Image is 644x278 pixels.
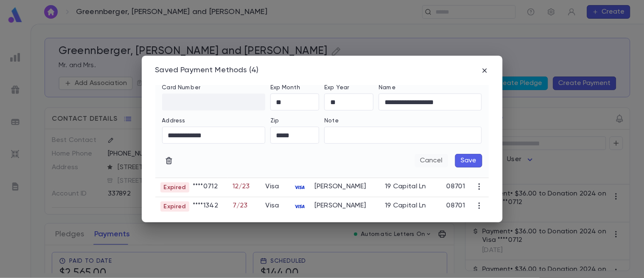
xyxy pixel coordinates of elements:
[270,84,300,91] label: Exp Month
[270,117,279,124] label: Zip
[442,197,470,216] td: 08701
[266,201,305,210] div: Visa
[380,178,442,197] td: 19 Capital Ln
[324,117,339,124] label: Note
[160,203,189,210] span: Expired
[162,84,201,91] label: Card Number
[233,201,256,210] p: 7 / 23
[415,154,448,167] button: Cancel
[233,182,256,191] p: 12 / 23
[310,197,380,216] td: [PERSON_NAME]
[266,182,305,191] div: Visa
[455,154,482,167] button: Save
[155,66,259,75] div: Saved Payment Methods (4)
[324,84,349,91] label: Exp Year
[160,184,189,191] span: Expired
[379,84,396,91] label: Name
[442,178,470,197] td: 08701
[162,117,186,124] label: Address
[310,178,380,197] td: [PERSON_NAME]
[380,197,442,216] td: 19 Capital Ln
